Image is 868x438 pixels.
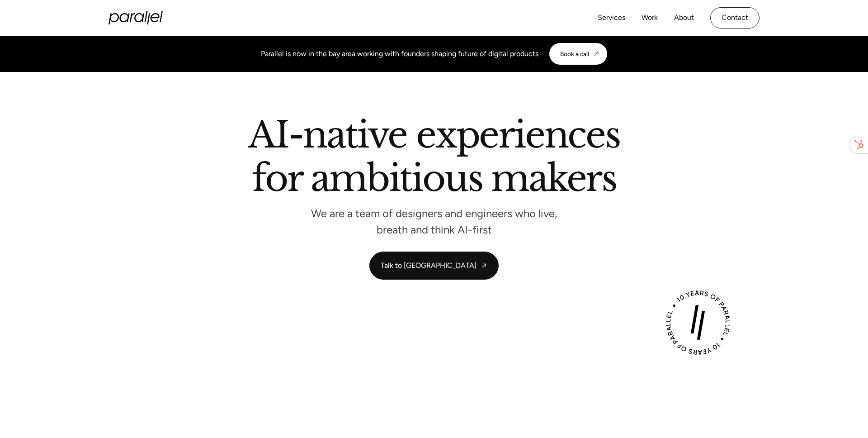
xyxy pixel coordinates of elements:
h2: AI-native experiences for ambitious makers [176,117,692,200]
p: We are a team of designers and engineers who live, breath and think AI-first [298,209,570,233]
a: Services [598,11,625,24]
div: Book a call [560,50,589,57]
a: Work [642,11,658,24]
a: About [674,11,694,24]
img: CTA arrow image [593,50,600,57]
a: Book a call [549,43,607,65]
a: home [108,11,163,24]
div: Parallel is now in the bay area working with founders shaping future of digital products [261,48,538,59]
a: Contact [710,7,759,29]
